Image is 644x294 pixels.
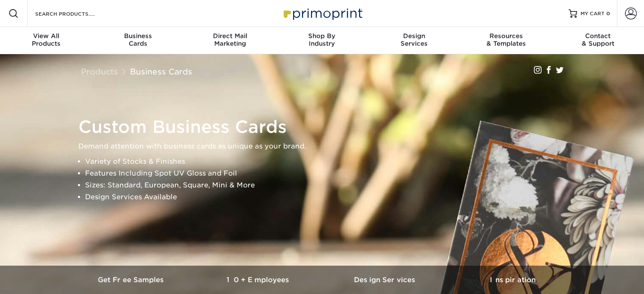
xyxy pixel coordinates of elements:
li: Design Services Available [85,191,574,203]
li: Features Including Spot UV Gloss and Foil [85,168,574,179]
div: Cards [92,32,184,47]
input: SEARCH PRODUCTS..... [34,8,117,19]
div: Services [368,32,460,47]
span: Business [92,32,184,40]
h3: Get Free Samples [68,276,195,284]
div: Marketing [184,32,276,47]
img: Primoprint [280,4,365,22]
a: Shop ByIndustry [276,27,368,54]
div: Industry [276,32,368,47]
h3: 10+ Employees [195,276,322,284]
a: Contact& Support [552,27,644,54]
a: Design Services [322,266,449,294]
span: Design [368,32,460,40]
li: Variety of Stocks & Finishes [85,156,574,168]
a: Business Cards [130,67,192,76]
h3: Design Services [322,276,449,284]
span: Contact [552,32,644,40]
a: BusinessCards [92,27,184,54]
li: Sizes: Standard, European, Square, Mini & More [85,179,574,191]
span: Direct Mail [184,32,276,40]
span: 0 [606,11,610,16]
a: Get Free Samples [68,266,195,294]
div: & Templates [460,32,552,47]
p: Demand attention with business cards as unique as your brand. [78,140,574,152]
a: Products [81,67,118,76]
span: MY CART [580,10,605,17]
a: Direct MailMarketing [184,27,276,54]
a: 10+ Employees [195,266,322,294]
a: Resources& Templates [460,27,552,54]
div: & Support [552,32,644,47]
h3: Inspiration [449,276,576,284]
span: Resources [460,32,552,40]
a: DesignServices [368,27,460,54]
span: Shop By [276,32,368,40]
h1: Custom Business Cards [78,117,574,137]
a: Inspiration [449,266,576,294]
